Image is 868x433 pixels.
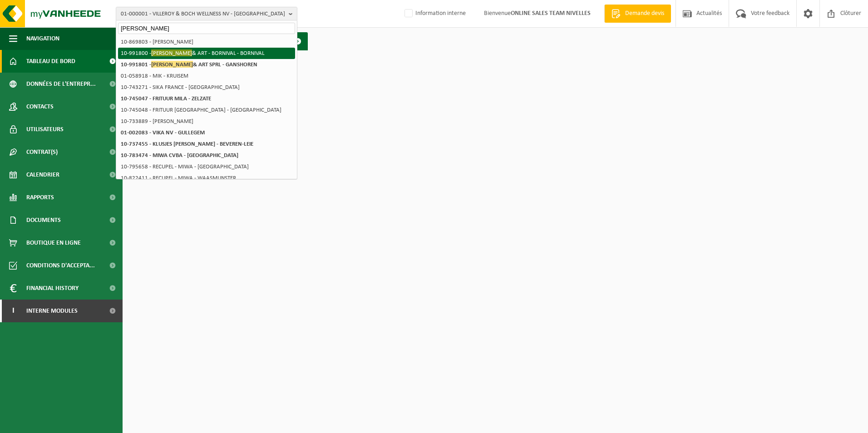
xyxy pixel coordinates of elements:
[26,254,95,277] span: Conditions d'accepta...
[26,50,75,73] span: Tableau de bord
[26,141,58,163] span: Contrat(s)
[118,82,295,93] li: 10-743271 - SIKA FRANCE - [GEOGRAPHIC_DATA]
[151,49,192,56] span: [PERSON_NAME]
[118,161,295,172] li: 10-795658 - RECUPEL - MIWA - [GEOGRAPHIC_DATA]
[118,70,295,82] li: 01-058918 - MIK - KRUISEM
[26,277,79,300] span: Financial History
[118,23,295,34] input: Chercher des succursales liées
[121,141,253,147] strong: 10-737455 - KLUSJES [PERSON_NAME] - BEVEREN-LEIE
[9,300,17,322] span: I
[623,9,666,18] span: Demande devis
[26,186,54,209] span: Rapports
[121,96,211,102] strong: 10-745047 - FRITUUR MILA - ZELZATE
[116,7,297,20] button: 01-000001 - VILLEROY & BOCH WELLNESS NV - [GEOGRAPHIC_DATA]
[26,163,59,186] span: Calendrier
[26,231,81,254] span: Boutique en ligne
[26,73,96,95] span: Données de l'entrepr...
[121,130,205,136] strong: 01-002083 - VIKA NV - GULLEGEM
[118,48,295,59] li: 10-991800 - & ART - BORNIVAL - BORNIVAL
[118,36,295,48] li: 10-869803 - [PERSON_NAME]
[403,7,466,20] label: Information interne
[118,104,295,116] li: 10-745048 - FRITUUR [GEOGRAPHIC_DATA] - [GEOGRAPHIC_DATA]
[118,172,295,184] li: 10-822411 - RECUPEL - MIWA - WAASMUNSTER
[604,5,671,23] a: Demande devis
[151,61,193,68] span: [PERSON_NAME]
[121,153,238,158] strong: 10-783474 - MIWA CVBA - [GEOGRAPHIC_DATA]
[26,95,54,118] span: Contacts
[26,209,61,231] span: Documents
[511,10,591,17] strong: ONLINE SALES TEAM NIVELLES
[121,61,257,68] strong: 10-991801 - & ART SPRL - GANSHOREN
[26,118,64,141] span: Utilisateurs
[26,300,78,322] span: Interne modules
[118,116,295,127] li: 10-733889 - [PERSON_NAME]
[26,27,59,50] span: Navigation
[121,7,285,21] span: 01-000001 - VILLEROY & BOCH WELLNESS NV - [GEOGRAPHIC_DATA]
